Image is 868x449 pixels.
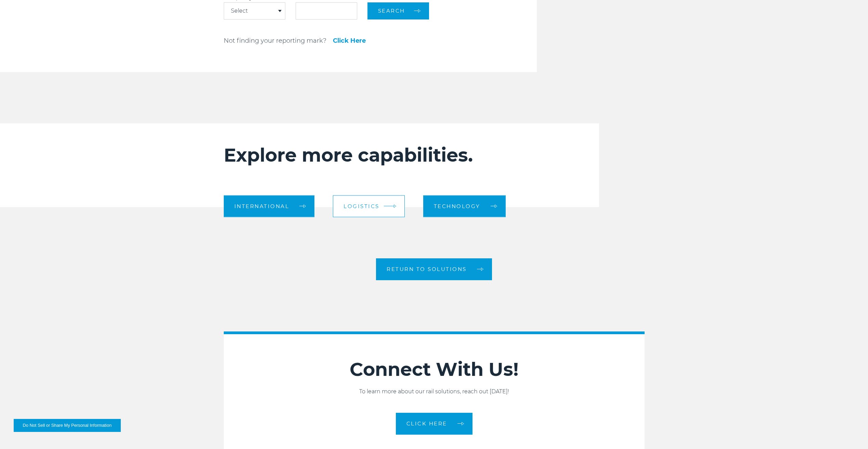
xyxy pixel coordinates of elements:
[434,204,480,209] span: Technology
[231,8,248,14] a: Select
[376,258,492,280] a: Return to Solutions arrow arrow
[333,38,366,44] a: Click Here
[224,144,614,166] h2: Explore more capabilities.
[393,204,396,208] img: arrow
[14,419,121,432] button: Do Not Sell or Share My Personal Information
[234,204,289,209] span: International
[224,195,315,217] a: International arrow arrow
[224,37,326,45] p: Not finding your reporting mark?
[378,8,405,14] span: Search
[333,195,405,217] a: Logistics arrow arrow
[224,387,645,396] p: To learn more about our rail solutions, reach out [DATE]!
[344,204,379,209] span: Logistics
[396,413,472,435] a: CLICK HERE arrow arrow
[423,195,506,217] a: Technology arrow arrow
[224,358,645,381] h2: Connect With Us!
[406,421,447,426] span: CLICK HERE
[367,2,429,19] button: Search arrow arrow
[387,267,467,272] span: Return to Solutions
